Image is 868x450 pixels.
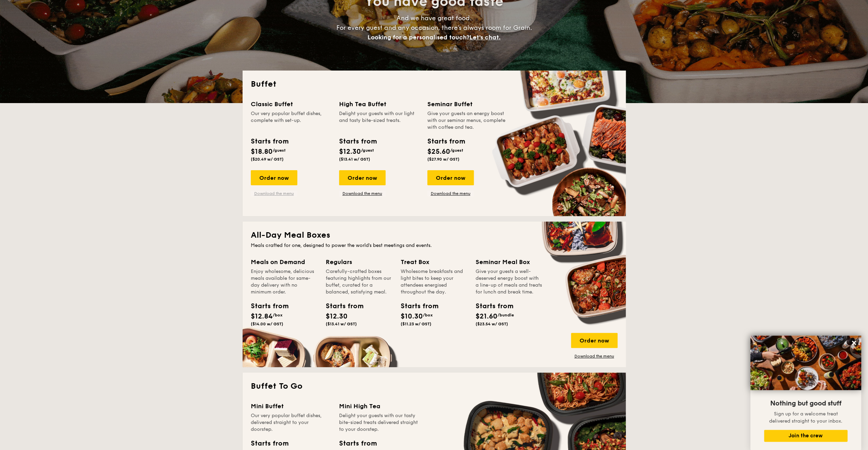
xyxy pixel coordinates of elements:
[367,34,469,41] span: Looking for a personalised touch?
[251,322,283,326] span: ($14.00 w/ GST)
[251,191,297,196] a: Download the menu
[336,14,532,41] span: And we have great food. For every guest and any occasion, there’s always room for Grain.
[476,268,542,296] div: Give your guests a well-deserved energy boost with a line-up of meals and treats for lunch and br...
[251,148,273,156] span: $18.80
[750,336,861,390] img: DSC07876-Edit02-Large.jpeg
[273,313,283,317] span: /box
[251,301,282,311] div: Starts from
[326,301,357,311] div: Starts from
[497,313,514,317] span: /bundle
[339,148,361,156] span: $12.30
[427,110,507,131] div: Give your guests an energy boost with our seminar menus, complete with coffee and tea.
[339,401,419,411] div: Mini High Tea
[251,401,331,411] div: Mini Buffet
[476,312,497,321] span: $21.60
[339,170,386,185] div: Order now
[339,110,419,131] div: Delight your guests with our light and tasty bite-sized treats.
[251,79,618,90] h2: Buffet
[251,230,618,241] h2: All-Day Meal Boxes
[427,191,474,196] a: Download the menu
[401,312,423,321] span: $10.30
[476,322,508,326] span: ($23.54 w/ GST)
[764,430,847,442] button: Join the crew
[450,148,463,153] span: /guest
[251,136,288,147] div: Starts from
[339,99,419,109] div: High Tea Buffet
[427,99,507,109] div: Seminar Buffet
[326,268,392,296] div: Carefully-crafted boxes featuring highlights from our buffet, curated for a balanced, satisfying ...
[251,110,331,131] div: Our very popular buffet dishes, complete with set-up.
[251,312,273,321] span: $12.84
[251,99,331,109] div: Classic Buffet
[339,412,419,433] div: Delight your guests with our tasty bite-sized treats delivered straight to your doorstep.
[251,268,318,296] div: Enjoy wholesome, delicious meals available for same-day delivery with no minimum order.
[326,312,348,321] span: $12.30
[427,157,459,162] span: ($27.90 w/ GST)
[423,313,433,317] span: /box
[476,257,542,267] div: Seminar Meal Box
[401,322,431,326] span: ($11.23 w/ GST)
[251,242,618,249] div: Meals crafted for one, designed to power the world's best meetings and events.
[251,157,284,162] span: ($20.49 w/ GST)
[361,148,374,153] span: /guest
[427,170,474,185] div: Order now
[251,257,318,267] div: Meals on Demand
[571,333,618,348] div: Order now
[251,438,288,449] div: Starts from
[339,438,376,449] div: Starts from
[401,301,431,311] div: Starts from
[469,34,501,41] span: Let's chat.
[251,170,297,185] div: Order now
[427,148,450,156] span: $25.60
[251,381,618,392] h2: Buffet To Go
[401,257,467,267] div: Treat Box
[326,322,357,326] span: ($13.41 w/ GST)
[769,411,842,424] span: Sign up for a welcome treat delivered straight to your inbox.
[571,353,618,359] a: Download the menu
[273,148,286,153] span: /guest
[476,301,506,311] div: Starts from
[339,157,370,162] span: ($13.41 w/ GST)
[326,257,392,267] div: Regulars
[401,268,467,296] div: Wholesome breakfasts and light bites to keep your attendees energised throughout the day.
[339,191,386,196] a: Download the menu
[251,412,331,433] div: Our very popular buffet dishes, delivered straight to your doorstep.
[339,136,376,147] div: Starts from
[770,399,841,408] span: Nothing but good stuff
[427,136,465,147] div: Starts from
[848,337,859,348] button: Close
